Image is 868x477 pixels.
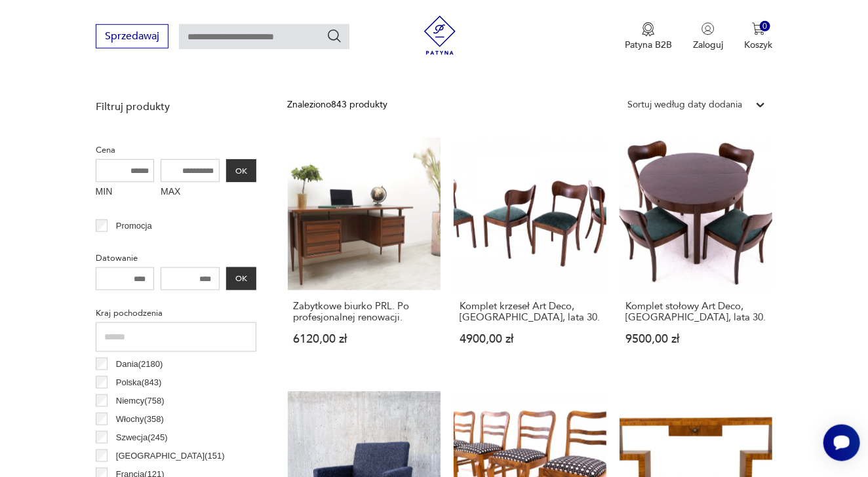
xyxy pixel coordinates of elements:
div: 0 [760,21,771,32]
div: Sortuj według daty dodania [627,98,742,112]
p: 4900,00 zł [460,334,601,345]
p: Datowanie [96,251,256,265]
p: Koszyk [744,39,772,51]
label: MIN [96,182,155,203]
img: Ikonka użytkownika [701,22,715,35]
p: Dania ( 2180 ) [116,357,163,372]
div: Znaleziono 843 produkty [288,98,388,112]
p: Patyna B2B [625,39,672,51]
button: Sprzedawaj [96,24,168,48]
a: Komplet stołowy Art Deco, Polska, lata 30.Komplet stołowy Art Deco, [GEOGRAPHIC_DATA], lata 30.95... [620,138,772,370]
img: Ikona koszyka [752,22,765,35]
h3: Komplet stołowy Art Deco, [GEOGRAPHIC_DATA], lata 30. [625,301,766,323]
h3: Komplet krzeseł Art Deco, [GEOGRAPHIC_DATA], lata 30. [460,301,601,323]
p: Zaloguj [693,39,723,51]
a: Ikona medaluPatyna B2B [625,22,672,51]
button: OK [226,267,256,290]
button: Zaloguj [693,22,723,51]
p: Niemcy ( 758 ) [116,394,165,408]
iframe: Smartsupp widget button [823,425,860,461]
p: Kraj pochodzenia [96,306,256,320]
a: Zabytkowe biurko PRL. Po profesjonalnej renowacji.Zabytkowe biurko PRL. Po profesjonalnej renowac... [288,138,441,370]
button: 0Koszyk [744,22,772,51]
a: Komplet krzeseł Art Deco, Polska, lata 30.Komplet krzeseł Art Deco, [GEOGRAPHIC_DATA], lata 30.49... [454,138,606,370]
button: Szukaj [326,28,342,44]
p: Cena [96,143,256,157]
img: Patyna - sklep z meblami i dekoracjami vintage [420,16,460,55]
p: 9500,00 zł [625,334,766,345]
p: [GEOGRAPHIC_DATA] ( 151 ) [116,449,225,463]
p: Promocja [116,219,152,233]
p: Szwecja ( 245 ) [116,430,168,445]
p: Włochy ( 358 ) [116,412,164,427]
p: Filtruj produkty [96,100,256,114]
p: Polska ( 843 ) [116,375,161,390]
a: Sprzedawaj [96,33,168,42]
button: OK [226,159,256,182]
h3: Zabytkowe biurko PRL. Po profesjonalnej renowacji. [294,301,435,323]
p: 6120,00 zł [294,334,435,345]
button: Patyna B2B [625,22,672,51]
img: Ikona medalu [642,22,655,37]
label: MAX [161,182,220,203]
